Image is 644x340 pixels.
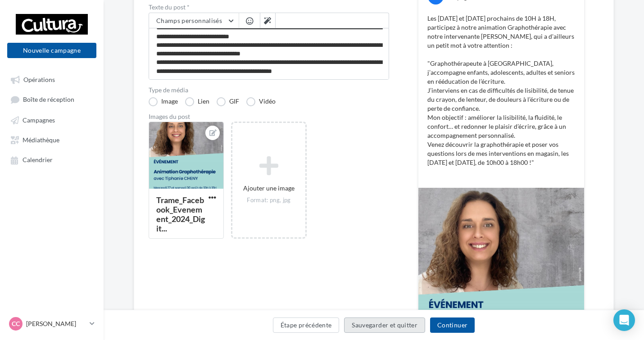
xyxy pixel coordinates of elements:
label: Vidéo [246,97,276,106]
label: Texte du post * [149,4,389,10]
button: Champs personnalisés [149,13,239,28]
label: Type de média [149,87,389,93]
a: Boîte de réception [5,91,98,108]
a: Opérations [5,71,98,87]
button: Continuer [430,317,475,333]
a: Médiathèque [5,131,98,148]
button: Nouvelle campagne [7,43,96,58]
span: Médiathèque [23,136,59,144]
p: Les [DATE] et [DATE] prochains de 10H à 18H, participez à notre animation Graphothérapie avec not... [427,14,575,176]
a: Campagnes [5,112,98,128]
span: Opérations [23,76,55,83]
label: GIF [217,97,239,106]
div: Images du post [149,113,389,120]
a: CC [PERSON_NAME] [7,315,96,332]
button: Étape précédente [273,317,340,333]
span: Champs personnalisés [156,17,222,24]
span: CC [12,319,20,328]
div: Open Intercom Messenger [613,309,635,331]
p: [PERSON_NAME] [26,319,86,328]
label: Lien [185,97,209,106]
div: Trame_Facebook_Evenement_2024_Digit... [156,195,205,233]
a: Calendrier [5,151,98,168]
span: Calendrier [23,156,53,164]
span: Boîte de réception [23,96,74,104]
label: Image [149,97,178,106]
button: Sauvegarder et quitter [344,317,425,333]
span: Campagnes [23,116,55,124]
